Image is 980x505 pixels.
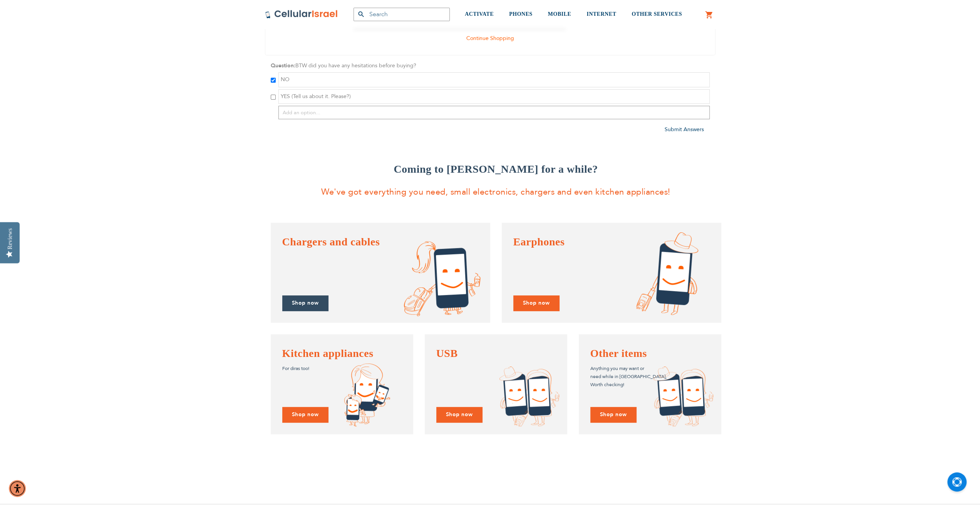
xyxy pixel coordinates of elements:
h4: Other items [590,346,710,361]
h4: USB [436,346,556,361]
a: Shop now [590,407,637,423]
span: BTW did you have any hesitations before buying? [295,62,416,69]
input: Search [353,8,450,21]
h3: Coming to [PERSON_NAME] for a while? [271,162,721,177]
a: Shop now [513,295,560,311]
p: We've got everything you need, small electronics, chargers and even kitchen appliances! [271,185,721,200]
a: Shop now [282,407,328,423]
p: For diras too! [282,365,402,373]
div: Reviews [7,228,13,249]
a: Submit Answers [665,126,704,133]
a: Continue Shopping [466,35,514,42]
span: ACTIVATE [465,11,494,17]
p: Anything you may want or need while in [GEOGRAPHIC_DATA], Worth checking! [590,365,710,389]
span: NO [281,76,290,83]
span: YES (Tell us about it. Please?) [281,93,351,100]
span: INTERNET [586,11,616,17]
h4: Earphones [513,234,710,250]
div: Accessibility Menu [9,480,26,497]
span: OTHER SERVICES [632,11,682,17]
span: MOBILE [548,11,571,17]
a: Shop now [436,407,482,423]
strong: Question: [271,62,295,69]
h4: Kitchen appliances [282,346,402,361]
input: Add an option... [278,106,710,119]
span: PHONES [509,11,533,17]
img: Cellular Israel Logo [265,10,338,19]
a: Shop now [282,295,328,311]
h4: Chargers and cables [282,234,479,250]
